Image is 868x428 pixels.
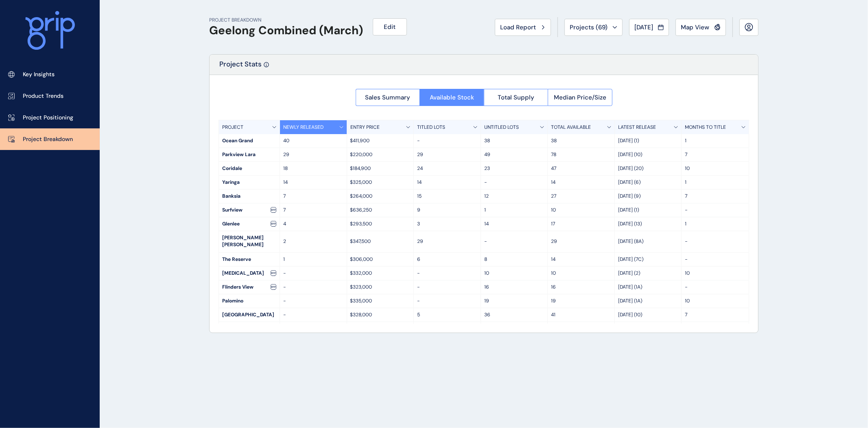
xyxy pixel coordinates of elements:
p: - [283,270,343,277]
p: [DATE] (1A) [618,284,678,291]
button: Sales Summary [356,89,420,106]
p: 7 [685,151,746,158]
button: Projects (69) [564,19,623,36]
p: PROJECT [222,124,243,131]
p: [DATE] (20) [618,165,678,172]
p: 36 [484,311,544,318]
p: 47 [551,165,611,172]
div: [MEDICAL_DATA] [219,267,280,280]
span: Map View [681,23,709,31]
span: [DATE] [634,23,653,31]
p: 12 [484,193,544,200]
div: Surfview [219,203,280,217]
p: Product Trends [23,92,63,100]
p: 1 [685,179,746,186]
p: - [417,270,477,277]
p: $332,000 [350,270,411,277]
p: 38 [551,137,611,144]
p: Project Stats [219,60,262,75]
span: Load Report [500,23,536,31]
p: - [417,137,477,144]
p: 6 [417,256,477,263]
h1: Geelong Combined (March) [209,24,363,38]
p: 7 [283,207,343,214]
p: [DATE] (6) [618,179,678,186]
p: 10 [551,270,611,277]
p: 10 [685,270,746,277]
p: [DATE] (10) [618,151,678,158]
p: $323,000 [350,284,411,291]
p: - [283,298,343,304]
p: [DATE] (2) [618,270,678,277]
div: Parkview Lara [219,148,280,161]
p: 14 [484,221,544,227]
p: - [417,298,477,304]
p: - [685,256,746,263]
button: Median Price/Size [548,89,612,106]
div: Flinders View [219,280,280,294]
p: 14 [417,179,477,186]
p: Project Breakdown [23,135,73,143]
p: 14 [551,256,611,263]
p: [DATE] (8A) [618,238,678,245]
p: [DATE] (1A) [618,298,678,304]
p: - [283,311,343,318]
p: - [283,284,343,291]
p: ENTRY PRICE [350,124,380,131]
p: 27 [551,193,611,200]
p: LATEST RELEASE [618,124,656,131]
p: [DATE] (1) [618,137,678,144]
p: 1 [283,256,343,263]
p: 9 [417,207,477,214]
p: $335,000 [350,298,411,304]
p: 16 [484,284,544,291]
p: TOTAL AVAILABLE [551,124,591,131]
p: 5 [417,311,477,318]
p: 24 [417,165,477,172]
p: $306,000 [350,256,411,263]
p: 78 [551,151,611,158]
p: MONTHS TO TITLE [685,124,726,131]
div: The Reserve [219,253,280,266]
p: 10 [484,270,544,277]
p: 16 [551,284,611,291]
div: [GEOGRAPHIC_DATA] [219,308,280,322]
div: Ocean Grand [219,134,280,148]
p: TITLED LOTS [417,124,445,131]
p: UNTITLED LOTS [484,124,519,131]
p: 18 [283,165,343,172]
p: 2 [283,238,343,245]
button: Load Report [495,19,551,36]
p: $347,500 [350,238,411,245]
p: 19 [484,298,544,304]
p: $636,250 [350,207,411,214]
button: Edit [373,18,407,35]
p: 19 [551,298,611,304]
p: 10 [551,207,611,214]
div: Yaringa [219,176,280,189]
p: 3 [417,221,477,227]
p: $293,500 [350,221,411,227]
div: Palomino [219,294,280,308]
p: 23 [484,165,544,172]
span: Edit [384,23,396,31]
button: Map View [676,19,726,36]
p: $184,900 [350,165,411,172]
p: 29 [417,238,477,245]
p: 4 [283,221,343,227]
p: 7 [283,193,343,200]
p: $328,000 [350,311,411,318]
p: [DATE] (9) [618,193,678,200]
p: 8 [484,256,544,263]
p: 38 [484,137,544,144]
button: [DATE] [629,19,669,36]
p: 10 [685,298,746,304]
p: [DATE] (7C) [618,256,678,263]
span: Available Stock [430,93,474,101]
div: Coridale [219,162,280,175]
p: 7 [685,311,746,318]
div: Banksia [219,190,280,203]
p: 29 [283,151,343,158]
p: Project Positioning [23,114,73,122]
p: $220,000 [350,151,411,158]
